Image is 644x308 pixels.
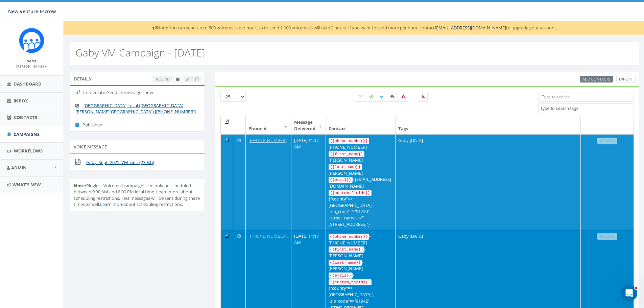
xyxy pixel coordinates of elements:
[396,116,581,134] th: Tags
[86,159,154,165] a: Gaby_Sept_2025_VM_ne... (230kb)
[75,102,196,115] a: [GEOGRAPHIC_DATA] Local ([GEOGRAPHIC_DATA][PERSON_NAME][GEOGRAPHIC_DATA]) [[PHONE_NUMBER]]
[329,273,353,279] code: {{email}}
[13,182,41,188] span: What's New
[616,76,636,83] a: Export
[74,183,200,208] span: Ringless Voicemail campaigns can only be scheduled between 9:30 AM and 8:00 PM local time. Learn ...
[376,92,387,102] label: Delivered
[8,8,56,15] span: New Venture Escrow
[329,260,362,266] code: {{last_name}}
[14,98,28,104] span: Inbox
[396,134,581,230] td: Gaby [DATE]
[75,47,205,58] h2: Gaby VM Campaign - [DATE]
[540,105,634,112] textarea: Search
[329,163,392,176] div: - [PERSON_NAME]
[329,189,392,228] div: - {"county"=>"[GEOGRAPHIC_DATA]", "zip_code"=>"91730", "street_name"=>"[STREET_ADDRESS]"}
[329,190,372,196] code: {{custom_fields}}
[418,92,428,102] label: Removed
[246,116,291,134] th: Phone #: activate to sort column ascending
[621,285,637,301] iframe: Intercom live chat
[75,90,83,95] i: Immediate: Send all messages now
[398,92,409,102] label: Bounced
[14,114,37,120] span: Contacts
[248,137,287,143] a: [PHONE_NUMBER]
[355,92,366,102] label: Pending
[329,234,369,240] code: {{phone_number}}
[70,140,205,153] div: Voice Message
[70,72,205,86] div: Details
[329,137,392,150] div: - [PHONE_NUMBER]
[176,76,180,81] span: Archive Campaign
[329,138,369,144] code: {{phone_number}}
[329,177,353,183] code: {{email}}
[326,116,396,134] th: Contact
[11,165,27,171] span: Admin
[329,246,364,253] code: {{first_name}}
[329,151,364,157] code: {{first_name}}
[14,131,40,137] span: Campaigns
[365,92,377,102] label: Sending
[248,233,287,239] a: [PHONE_NUMBER]
[329,164,362,170] code: {{last_name}}
[14,148,43,154] span: Workflows
[387,92,398,102] label: Replied
[538,92,634,102] input: Type to search
[329,233,392,246] div: - [PHONE_NUMBER]
[70,86,205,99] li: Immediate: Send all messages now
[75,123,82,127] i: Published
[291,134,326,230] td: [DATE] 11:17 AM
[329,246,392,259] div: - [PERSON_NAME]
[26,58,37,63] small: Name
[100,201,123,207] a: Learn more
[291,116,326,134] th: Message Delivered: activate to sort column ascending
[16,64,47,69] small: [PERSON_NAME]
[329,279,372,285] code: {{custom_fields}}
[329,272,392,279] div: -
[435,25,506,31] a: [EMAIL_ADDRESS][DOMAIN_NAME]
[19,28,44,53] img: Rally_Corp_Icon_1.png
[329,259,392,272] div: - [PERSON_NAME]
[74,183,86,189] b: Note:
[16,63,47,69] a: [PERSON_NAME]
[329,176,392,189] div: - [EMAIL_ADDRESS][DOMAIN_NAME]
[70,118,205,132] li: Published
[14,81,42,87] span: Dashboard
[329,150,392,163] div: - [PERSON_NAME]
